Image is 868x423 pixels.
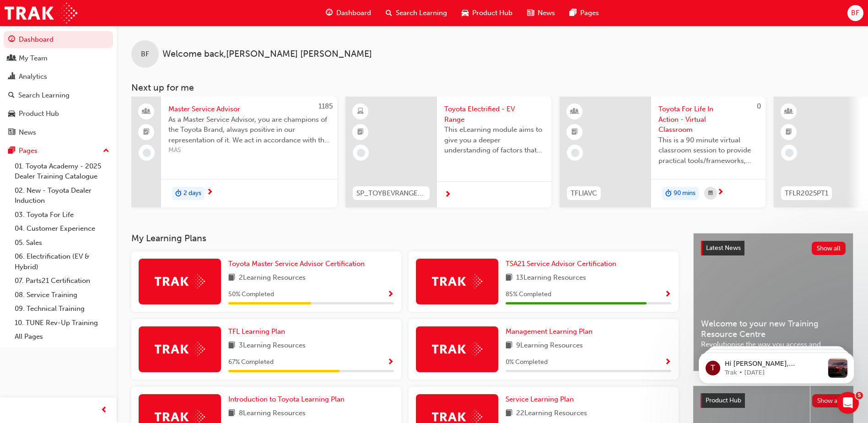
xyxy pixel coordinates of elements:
a: Product HubShow all [701,393,846,408]
span: 22 Learning Resources [516,408,587,419]
img: Trak [5,3,77,23]
button: Pages [4,142,113,159]
span: learningRecordVerb_NONE-icon [357,149,365,157]
span: learningResourceType_INSTRUCTOR_LED-icon [571,106,578,118]
span: Product Hub [706,396,741,404]
div: My Team [19,53,48,64]
span: 13 Learning Resources [516,272,586,284]
button: Show Progress [387,289,394,300]
span: 8 Learning Resources [239,408,306,419]
iframe: Intercom notifications message [685,334,868,398]
span: next-icon [717,189,724,197]
span: booktick-icon [786,126,792,138]
div: Search Learning [18,90,70,101]
a: My Team [4,50,113,67]
img: Trak [155,342,205,356]
span: As a Master Service Advisor, you are champions of the Toyota Brand, always positive in our repres... [168,114,330,146]
img: Trak [432,342,482,356]
a: Search Learning [4,87,113,104]
a: 01. Toyota Academy - 2025 Dealer Training Catalogue [11,159,113,184]
span: booktick-icon [143,126,150,138]
span: Show Progress [664,291,671,299]
a: TFL Learning Plan [228,326,289,337]
a: 1185Master Service AdvisorAs a Master Service Advisor, you are champions of the Toyota Brand, alw... [131,97,337,207]
span: 85 % Completed [506,289,551,300]
span: 5 [856,392,863,399]
h3: Next up for me [117,82,868,93]
span: pages-icon [570,7,577,19]
span: News [538,8,555,18]
a: SP_TOYBEVRANGE_ELToyota Electrified - EV RangeThis eLearning module aims to give you a deeper und... [345,97,551,207]
span: BF [141,49,149,60]
span: Management Learning Plan [506,327,593,336]
a: 03. Toyota For Life [11,208,113,222]
span: calendar-icon [708,188,713,199]
button: Show Progress [664,357,671,368]
span: TFL Learning Plan [228,327,285,336]
span: car-icon [8,110,15,118]
span: learningRecordVerb_NONE-icon [571,149,579,157]
span: 0 % Completed [506,357,548,368]
div: Pages [19,146,38,156]
span: Show Progress [387,358,394,367]
span: book-icon [506,408,512,419]
a: All Pages [11,330,113,344]
a: 06. Electrification (EV & Hybrid) [11,249,113,274]
span: duration-icon [665,188,672,200]
span: Welcome back , [PERSON_NAME] [PERSON_NAME] [162,49,372,60]
span: book-icon [228,408,235,419]
span: 90 mins [674,188,695,199]
span: SP_TOYBEVRANGE_EL [356,188,426,199]
span: news-icon [527,7,534,19]
span: learningRecordVerb_NONE-icon [785,149,793,157]
span: This eLearning module aims to give you a deeper understanding of factors that influence driving r... [444,125,544,156]
span: 9 Learning Resources [516,340,583,352]
button: DashboardMy TeamAnalyticsSearch LearningProduct HubNews [4,29,113,142]
span: prev-icon [101,405,108,416]
a: car-iconProduct Hub [454,4,520,22]
span: news-icon [8,129,15,137]
a: Dashboard [4,31,113,48]
span: search-icon [8,92,15,100]
span: 50 % Completed [228,289,274,300]
span: 1185 [318,102,333,110]
a: 08. Service Training [11,288,113,302]
button: Show all [812,242,846,255]
span: booktick-icon [357,126,364,138]
a: News [4,124,113,141]
span: TSA21 Service Advisor Certification [506,260,616,268]
span: Welcome to your new Training Resource Centre [701,319,846,339]
span: book-icon [228,340,235,352]
span: duration-icon [175,188,182,200]
iframe: Intercom live chat [837,392,859,414]
a: TSA21 Service Advisor Certification [506,259,620,269]
span: learningResourceType_ELEARNING-icon [357,106,364,118]
a: Latest NewsShow allWelcome to your new Training Resource CentreRevolutionise the way you access a... [693,233,853,371]
a: 09. Technical Training [11,302,113,316]
span: Dashboard [336,8,371,18]
span: Product Hub [472,8,512,18]
button: BF [847,5,863,21]
a: Management Learning Plan [506,326,596,337]
span: Show Progress [387,291,394,299]
span: search-icon [386,7,392,19]
span: people-icon [8,54,15,63]
span: car-icon [462,7,469,19]
span: Pages [580,8,599,18]
button: Show Progress [387,357,394,368]
span: up-icon [103,145,109,157]
a: 02. New - Toyota Dealer Induction [11,184,113,208]
a: 0TFLIAVCToyota For Life In Action - Virtual ClassroomThis is a 90 minute virtual classroom sessio... [560,97,766,207]
span: TFLR2025PT1 [785,188,828,199]
span: 2 Learning Resources [239,272,306,284]
span: Toyota Electrified - EV Range [444,104,544,125]
span: Latest News [706,244,741,252]
img: Trak [155,274,205,288]
span: 3 Learning Resources [239,340,306,352]
span: Toyota Master Service Advisor Certification [228,260,365,268]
